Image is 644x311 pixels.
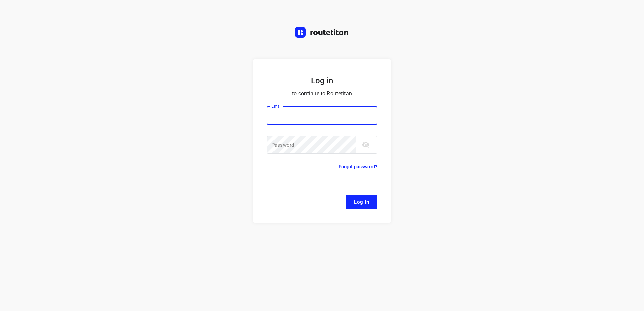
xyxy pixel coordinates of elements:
[295,27,349,38] img: Routetitan
[354,198,369,206] span: Log In
[359,138,373,151] button: toggle password visibility
[267,89,377,98] p: to continue to Routetitan
[267,75,377,86] h5: Log in
[339,163,377,171] p: Forgot password?
[346,195,377,209] button: Log In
